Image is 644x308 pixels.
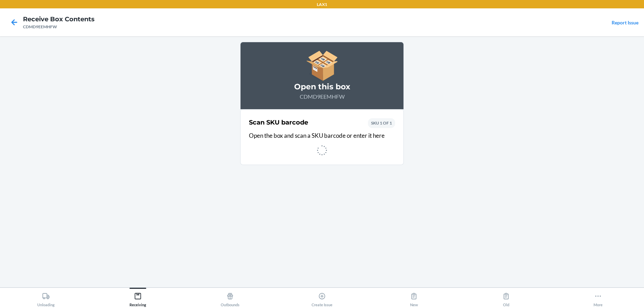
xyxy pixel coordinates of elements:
button: New [368,288,460,307]
button: Create Issue [276,288,368,307]
a: Report Issue [612,20,638,25]
h3: Open this box [249,81,395,92]
div: New [410,290,418,307]
div: Old [502,290,510,307]
p: SKU 1 OF 1 [371,120,392,126]
button: Outbounds [184,288,276,307]
h4: Receive Box Contents [23,15,95,24]
h2: Scan SKU barcode [249,118,308,127]
button: Old [460,288,552,307]
p: Open the box and scan a SKU barcode or enter it here [249,131,395,140]
div: More [594,290,603,307]
p: CDMD9EEMHFW [249,92,395,101]
div: Unloading [37,290,55,307]
p: LAX1 [317,1,327,8]
button: Receiving [92,288,184,307]
div: CDMD9EEMHFW [23,24,95,30]
button: More [552,288,644,307]
div: Outbounds [221,290,239,307]
div: Receiving [129,290,146,307]
div: Create Issue [312,290,332,307]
